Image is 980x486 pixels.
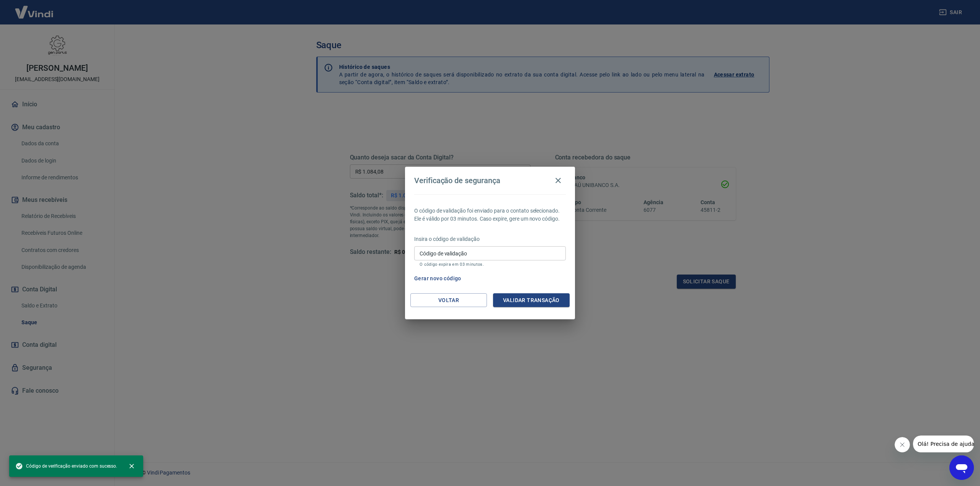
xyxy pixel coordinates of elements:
button: close [123,458,140,475]
span: Código de verificação enviado com sucesso. [15,462,117,470]
span: Olá! Precisa de ajuda? [5,5,64,11]
h4: Verificação de segurança [414,176,500,185]
button: Validar transação [493,293,570,307]
p: O código expira em 03 minutos. [420,262,560,267]
p: O código de validação foi enviado para o contato selecionado. Ele é válido por 03 minutos. Caso e... [414,207,566,223]
iframe: Fechar mensagem [895,437,910,452]
button: Gerar novo código [411,271,464,286]
iframe: Botão para abrir a janela de mensagens [949,455,974,480]
button: Voltar [410,293,487,307]
iframe: Mensagem da empresa [913,436,974,452]
p: Insira o código de validação [414,235,566,243]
